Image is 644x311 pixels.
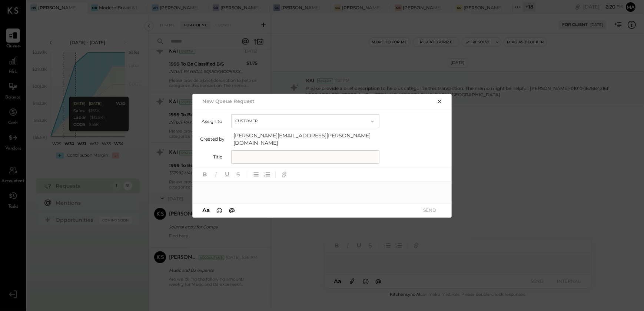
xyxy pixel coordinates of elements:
button: Customer [231,114,379,128]
button: Underline [222,170,232,179]
span: a [206,207,210,214]
button: Unordered List [251,170,260,179]
span: [PERSON_NAME][EMAIL_ADDRESS][PERSON_NAME][DOMAIN_NAME] [233,132,382,147]
label: Assign to [200,118,222,124]
label: Title [200,154,222,160]
span: @ [229,207,235,214]
button: Italic [211,170,221,179]
label: Created by [200,136,225,142]
button: SEND [415,205,445,215]
h2: New Queue Request [202,98,255,104]
button: Add URL [279,170,289,179]
button: Aa [200,206,212,214]
button: @ [227,206,237,214]
button: Ordered List [262,170,272,179]
button: Strikethrough [233,170,243,179]
button: Bold [200,170,210,179]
